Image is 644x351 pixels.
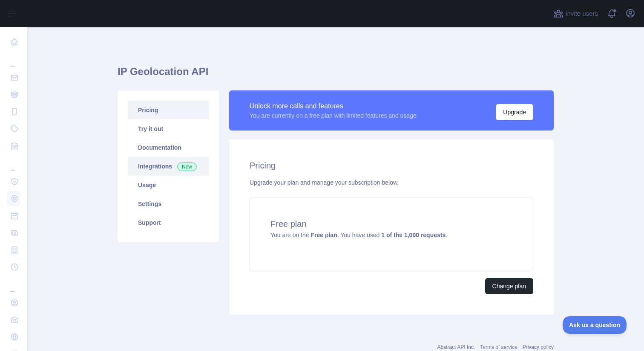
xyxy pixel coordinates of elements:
a: Abstract API Inc. [437,344,475,350]
a: Settings [128,194,209,213]
button: Invite users [552,7,600,20]
strong: Free plan [310,232,337,238]
div: You are currently on a free plan with limited features and usage [250,111,417,120]
a: Integrations New [128,157,209,176]
strong: 1 of the 1,000 requests [381,232,446,238]
a: Documentation [128,138,209,157]
a: Terms of service [480,344,517,350]
div: Unlock more calls and features [250,101,417,111]
div: ... [7,51,20,68]
span: Invite users [565,9,598,19]
h4: Free plan [270,218,512,230]
span: You are on the . You have used . [270,232,447,238]
h2: Pricing [250,160,533,171]
button: Change plan [485,278,533,294]
a: Try it out [128,119,209,138]
a: Usage [128,176,209,194]
a: Support [128,213,209,232]
iframe: Toggle Customer Support [563,316,627,334]
a: Privacy policy [523,344,554,350]
h1: IP Geolocation API [118,65,554,85]
span: New [177,162,197,171]
div: ... [7,276,20,293]
button: Upgrade [496,104,533,120]
a: Pricing [128,101,209,119]
div: Upgrade your plan and manage your subscription below. [250,178,533,187]
div: ... [7,155,20,172]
